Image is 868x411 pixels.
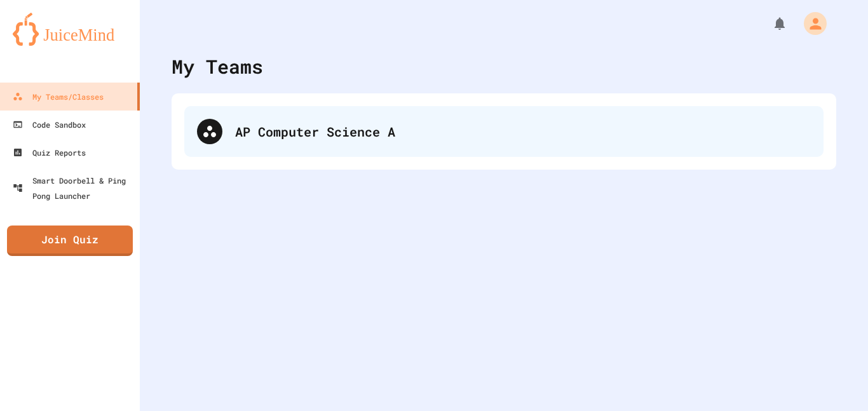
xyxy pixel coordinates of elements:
div: Smart Doorbell & Ping Pong Launcher [13,173,135,203]
div: My Account [790,9,830,38]
div: Quiz Reports [13,145,86,160]
a: Join Quiz [7,226,133,256]
div: AP Computer Science A [235,122,811,141]
div: My Teams [172,52,263,81]
div: Code Sandbox [13,117,86,132]
img: logo-orange.svg [13,13,127,46]
div: My Teams/Classes [13,89,104,104]
div: My Notifications [749,13,790,34]
div: AP Computer Science A [184,106,824,157]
